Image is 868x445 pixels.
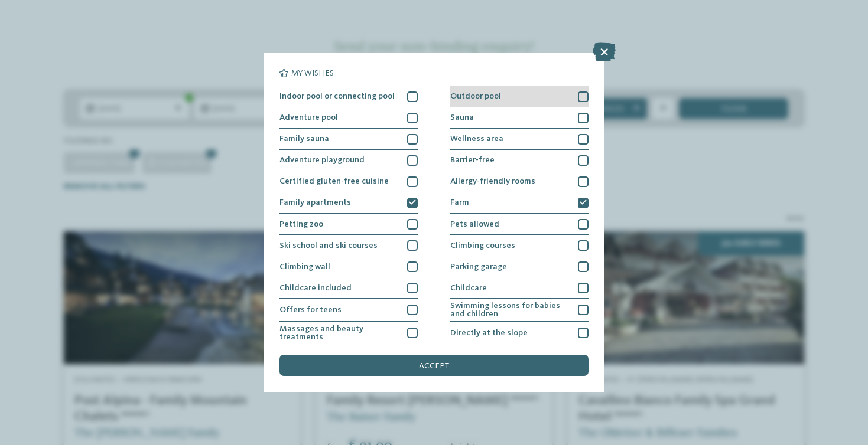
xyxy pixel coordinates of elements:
[450,220,499,228] span: Pets allowed
[279,113,338,122] span: Adventure pool
[279,263,330,271] span: Climbing wall
[279,284,352,292] span: Childcare included
[279,135,329,143] span: Family sauna
[450,302,570,319] span: Swimming lessons for babies and children
[450,329,528,337] span: Directly at the slope
[450,198,469,207] span: Farm
[450,241,515,250] span: Climbing courses
[279,198,351,207] span: Family apartments
[279,177,389,185] span: Certified gluten-free cuisine
[279,92,395,100] span: Indoor pool or connecting pool
[279,325,399,342] span: Massages and beauty treatments
[279,220,323,228] span: Petting zoo
[450,156,495,164] span: Barrier-free
[419,362,449,370] span: accept
[450,263,507,271] span: Parking garage
[450,92,501,100] span: Outdoor pool
[450,113,474,122] span: Sauna
[291,69,334,77] span: My wishes
[279,241,378,250] span: Ski school and ski courses
[450,135,503,143] span: Wellness area
[450,284,487,292] span: Childcare
[450,177,535,185] span: Allergy-friendly rooms
[279,306,342,314] span: Offers for teens
[279,156,365,164] span: Adventure playground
